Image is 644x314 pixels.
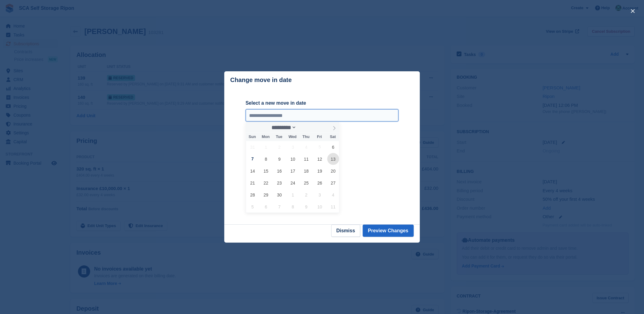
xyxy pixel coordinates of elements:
[300,165,312,177] span: September 18, 2025
[300,177,312,189] span: September 25, 2025
[247,189,259,201] span: September 28, 2025
[327,189,339,201] span: October 4, 2025
[314,201,326,213] span: October 10, 2025
[327,153,339,165] span: September 13, 2025
[287,165,299,177] span: September 17, 2025
[300,141,312,153] span: September 4, 2025
[274,165,285,177] span: September 16, 2025
[296,124,316,131] input: Year
[327,141,339,153] span: September 6, 2025
[331,225,360,237] button: Dismiss
[287,141,299,153] span: September 3, 2025
[247,153,259,165] span: September 7, 2025
[287,201,299,213] span: October 8, 2025
[300,189,312,201] span: October 2, 2025
[327,165,339,177] span: September 20, 2025
[260,153,272,165] span: September 8, 2025
[326,135,340,139] span: Sat
[259,135,272,139] span: Mon
[287,189,299,201] span: October 1, 2025
[286,135,299,139] span: Wed
[260,165,272,177] span: September 15, 2025
[270,124,296,131] select: Month
[287,177,299,189] span: September 24, 2025
[260,189,272,201] span: September 29, 2025
[274,153,285,165] span: September 9, 2025
[299,135,313,139] span: Thu
[247,165,259,177] span: September 14, 2025
[247,201,259,213] span: October 5, 2025
[260,177,272,189] span: September 22, 2025
[274,177,285,189] span: September 23, 2025
[246,135,259,139] span: Sun
[274,141,285,153] span: September 2, 2025
[314,165,326,177] span: September 19, 2025
[260,201,272,213] span: October 6, 2025
[300,153,312,165] span: September 11, 2025
[260,141,272,153] span: September 1, 2025
[628,6,638,16] button: close
[247,177,259,189] span: September 21, 2025
[274,189,285,201] span: September 30, 2025
[314,177,326,189] span: September 26, 2025
[230,77,292,84] p: Change move in date
[287,153,299,165] span: September 10, 2025
[363,225,414,237] button: Preview Changes
[313,135,326,139] span: Fri
[274,201,285,213] span: October 7, 2025
[246,99,399,107] label: Select a new move in date
[327,201,339,213] span: October 11, 2025
[300,201,312,213] span: October 9, 2025
[314,153,326,165] span: September 12, 2025
[314,189,326,201] span: October 3, 2025
[272,135,286,139] span: Tue
[247,141,259,153] span: August 31, 2025
[327,177,339,189] span: September 27, 2025
[314,141,326,153] span: September 5, 2025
